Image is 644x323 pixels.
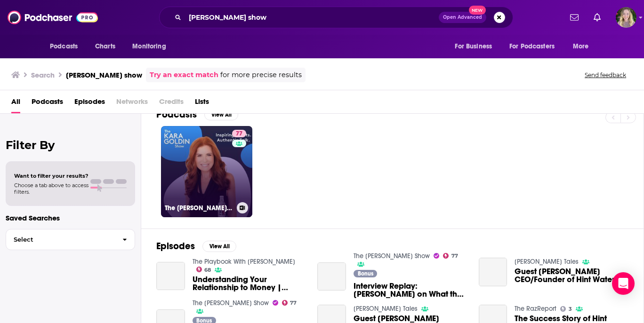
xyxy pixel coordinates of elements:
a: All [11,94,20,113]
a: The RazReport [515,305,556,313]
a: 77The [PERSON_NAME] Show [161,126,252,217]
button: Select [6,229,135,250]
h3: The [PERSON_NAME] Show [165,204,233,212]
a: Understanding Your Relationship to Money | Interview on The Kara Goldin Show [193,276,306,291]
span: for more precise results [220,70,302,80]
span: Networks [116,94,148,113]
a: Charts [89,38,121,55]
a: The Playbook With David Meltzer [193,258,295,266]
span: 68 [204,268,211,272]
button: open menu [448,38,504,55]
a: Try an exact match [150,70,218,80]
a: Sayles Tales [354,305,418,313]
span: Monitoring [132,40,166,53]
button: open menu [566,38,601,55]
span: For Business [455,40,492,53]
span: 3 [569,307,572,311]
a: 68 [196,267,211,272]
h2: Filter By [6,138,135,152]
h2: Episodes [156,240,195,252]
span: Choose a tab above to access filters. [14,182,89,195]
a: The Kara Goldin Show [354,252,430,260]
h3: Search [31,71,55,79]
a: Interview Replay: Kara on What the Parent? [354,282,467,298]
button: open menu [126,38,178,55]
span: New [469,6,486,15]
span: Open Advanced [443,15,482,20]
span: More [573,40,589,53]
a: Podcasts [32,94,63,113]
span: Want to filter your results? [14,173,89,179]
a: 3 [560,306,572,312]
span: 77 [290,301,297,305]
a: Sayles Tales [515,258,579,266]
span: 77 [236,129,242,139]
a: PodcastsView All [156,109,238,120]
div: Open Intercom Messenger [612,272,635,295]
a: Interview Replay: Kara on What the Parent? [317,262,346,291]
div: Search podcasts, credits, & more... [159,7,513,28]
button: Send feedback [582,71,629,79]
button: View All [202,241,236,252]
a: Understanding Your Relationship to Money | Interview on The Kara Goldin Show [156,262,185,291]
span: Guest [PERSON_NAME] CEO/Founder of Hint Water and Host of Top Podcast "The [PERSON_NAME] Show" Ta... [515,268,628,284]
h2: Podcasts [156,109,197,120]
span: Interview Replay: [PERSON_NAME] on What the Parent? [354,282,467,298]
a: Guest Kara Goldin CEO/Founder of Hint Water and Host of Top Podcast "The Kara Goldin Show" Talks ... [479,258,507,286]
a: The Kara Goldin Show [193,299,269,307]
a: Episodes [74,94,105,113]
span: Understanding Your Relationship to Money | Interview on The [PERSON_NAME] Show [193,276,306,291]
span: Select [6,236,115,243]
span: Bonus [358,271,373,276]
button: Open AdvancedNew [439,12,486,23]
input: Search podcasts, credits, & more... [185,10,439,25]
span: Logged in as lauren19365 [616,7,636,28]
img: Podchaser - Follow, Share and Rate Podcasts [8,8,98,26]
a: 77 [282,300,297,306]
a: Guest Kara Goldin CEO/Founder of Hint Water and Host of Top Podcast "The Kara Goldin Show" Talks ... [515,268,628,284]
a: 77 [443,253,458,259]
a: Lists [195,94,209,113]
p: Saved Searches [6,213,135,222]
a: 77 [232,130,246,137]
h3: [PERSON_NAME] show [66,71,142,79]
img: User Profile [616,7,636,28]
span: 77 [451,254,458,258]
span: Podcasts [50,40,78,53]
span: Charts [95,40,115,53]
span: For Podcasters [509,40,555,53]
button: Show profile menu [616,7,636,28]
a: Show notifications dropdown [590,9,604,25]
button: open menu [503,38,568,55]
a: Show notifications dropdown [566,9,582,25]
a: EpisodesView All [156,240,236,252]
span: Credits [159,94,184,113]
button: open menu [43,38,90,55]
button: View All [204,109,238,120]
